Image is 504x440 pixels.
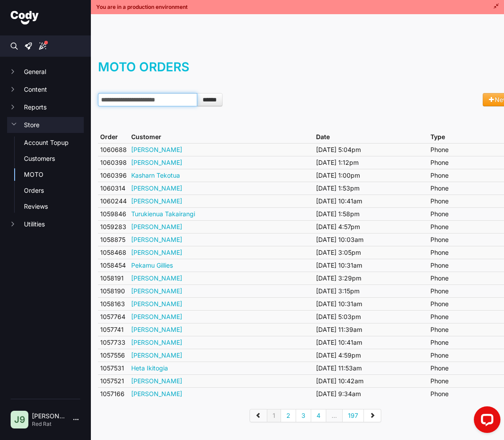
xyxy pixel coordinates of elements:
td: Phone [428,169,502,182]
td: [DATE] 3:05pm [314,246,428,259]
td: 1058468 [98,246,129,259]
td: 1057741 [98,323,129,336]
a: MOTO [24,170,84,179]
p: Red Rat [32,421,66,428]
td: [DATE] 10:31am [314,297,428,310]
td: 1058163 [98,297,129,310]
td: 1059846 [98,207,129,220]
td: Phone [428,336,502,349]
td: Phone [428,182,502,195]
td: [DATE] 10:31am [314,259,428,272]
td: [DATE] 1:00pm [314,169,428,182]
td: [DATE] 10:41am [314,336,428,349]
td: [DATE] 10:42am [314,374,428,387]
td: Phone [428,387,502,400]
td: Phone [428,272,502,284]
td: [DATE] 3:15pm [314,284,428,297]
a: [PERSON_NAME] [131,326,182,333]
td: 1060688 [98,143,129,156]
td: Phone [428,220,502,233]
td: 1057733 [98,336,129,349]
td: [DATE] 1:53pm [314,182,428,195]
td: 1058191 [98,272,129,284]
td: 1057166 [98,387,129,400]
td: [DATE] 9:34am [314,387,428,400]
td: [DATE] 3:29pm [314,272,428,284]
a: Heta Ikitogia [131,364,168,372]
a: [PERSON_NAME] [131,377,182,385]
td: 1060314 [98,182,129,195]
a: [PERSON_NAME] [131,274,182,282]
td: Phone [428,362,502,374]
a: Reviews [24,202,84,211]
button: Content [7,82,84,97]
a: ... [326,409,343,422]
td: 1057556 [98,349,129,362]
td: Phone [428,284,502,297]
a: 4 [311,409,326,422]
a: [PERSON_NAME] [131,300,182,308]
a: 3 [296,409,311,422]
button: Store [7,117,84,133]
td: Phone [428,297,502,310]
td: [DATE] 10:41am [314,195,428,207]
button: Utilities [7,216,84,232]
td: 1059283 [98,220,129,233]
td: 1058454 [98,259,129,272]
a: Turukienua Takairangi [131,210,195,218]
iframe: LiveChat chat widget [467,403,504,440]
a: [PERSON_NAME] [131,236,182,243]
button: General [7,64,84,80]
td: [DATE] 11:39am [314,323,428,336]
td: 1057521 [98,374,129,387]
td: Phone [428,259,502,272]
td: Phone [428,349,502,362]
a: Pekamu Gillies [131,261,173,269]
a: [PERSON_NAME] [131,223,182,230]
td: [DATE] 11:53am [314,362,428,374]
td: Phone [428,323,502,336]
td: Phone [428,195,502,207]
a: [PERSON_NAME] [131,197,182,205]
td: [DATE] 4:57pm [314,220,428,233]
a: [PERSON_NAME] [131,287,182,295]
td: [DATE] 5:03pm [314,310,428,323]
a: [PERSON_NAME] [131,249,182,256]
th: Type [428,131,502,144]
button: Reports [7,99,84,115]
a: [PERSON_NAME] [131,184,182,192]
a: [PERSON_NAME] [131,339,182,346]
td: 1057531 [98,362,129,374]
td: Phone [428,207,502,220]
a: [PERSON_NAME] [131,159,182,166]
td: Phone [428,233,502,246]
td: [DATE] 1:58pm [314,207,428,220]
td: [DATE] 10:03am [314,233,428,246]
a: [PERSON_NAME] [131,146,182,153]
td: 1060244 [98,195,129,207]
td: 1057764 [98,310,129,323]
td: Phone [428,246,502,259]
td: [DATE] 4:59pm [314,349,428,362]
a: [PERSON_NAME] [131,313,182,320]
a: Account Topup [24,138,84,147]
span: You are in a production environment [96,4,188,11]
a: [PERSON_NAME] [131,351,182,359]
td: Phone [428,143,502,156]
a: 1 [267,409,281,422]
td: [DATE] 5:04pm [314,143,428,156]
a: [PERSON_NAME] [131,390,182,397]
td: Phone [428,374,502,387]
a: 2 [281,409,296,422]
a: Customers [24,154,84,163]
td: 1060396 [98,169,129,182]
a: 197 [343,409,364,422]
p: [PERSON_NAME] | 9513 [32,412,66,421]
a: Kasharn Tekotua [131,171,180,179]
td: Phone [428,156,502,169]
td: 1060398 [98,156,129,169]
td: 1058875 [98,233,129,246]
a: Orders [24,186,84,195]
th: Customer [129,131,314,144]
